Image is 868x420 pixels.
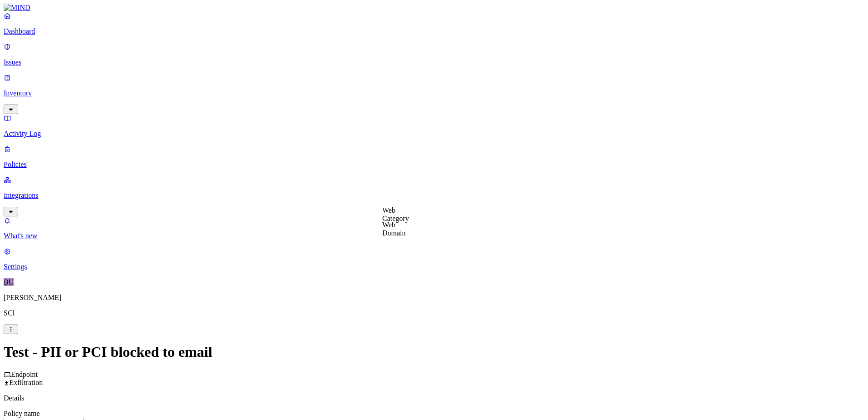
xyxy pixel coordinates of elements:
[4,89,864,97] p: Inventory
[4,74,864,113] a: Inventory
[4,394,864,402] p: Details
[4,370,864,379] div: Endpoint
[382,221,406,237] label: Web Domain
[4,410,40,417] label: Policy name
[4,145,864,169] a: Policies
[4,176,864,215] a: Integrations
[4,191,864,200] p: Integrations
[4,278,14,286] span: BU
[4,4,30,12] img: MIND
[4,4,864,12] a: MIND
[382,206,409,222] label: Web Category
[4,216,864,240] a: What's new
[4,12,864,35] a: Dashboard
[4,27,864,35] p: Dashboard
[4,379,864,387] div: Exfiltration
[4,309,864,317] p: SCI
[4,247,864,271] a: Settings
[4,130,864,138] p: Activity Log
[4,160,864,169] p: Policies
[4,58,864,66] p: Issues
[4,43,864,66] a: Issues
[4,263,864,271] p: Settings
[4,344,864,360] h1: Test - PII or PCI blocked to email
[4,294,864,302] p: [PERSON_NAME]
[4,114,864,138] a: Activity Log
[4,232,864,240] p: What's new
